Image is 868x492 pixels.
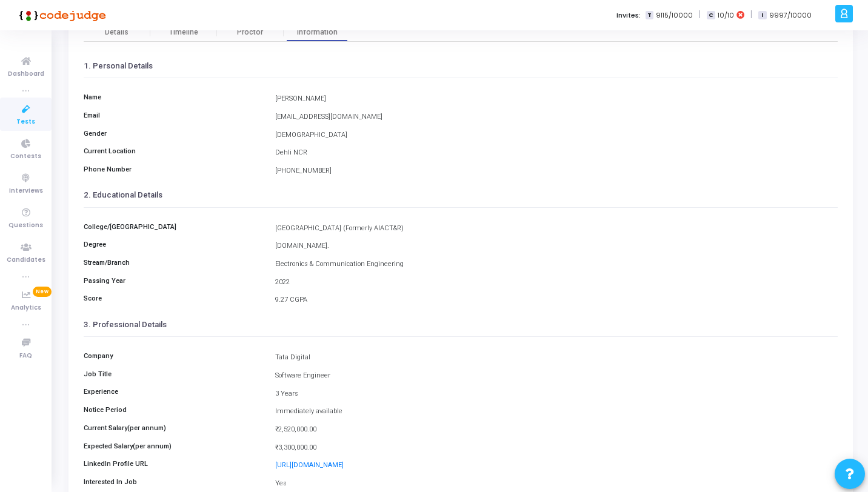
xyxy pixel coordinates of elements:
h6: Experience [78,388,269,396]
span: I [758,11,766,20]
div: Tata Digital [269,353,844,363]
h6: Expected Salary(per annum) [78,442,269,450]
span: 9997/10000 [769,10,812,21]
div: 2022 [269,278,844,288]
div: Immediately available [269,407,844,417]
h3: 2. Educational Details [84,190,838,200]
div: ₹3,300,000.00 [269,443,844,453]
span: FAQ [19,351,32,361]
h6: Interested In Job [78,478,269,486]
div: [EMAIL_ADDRESS][DOMAIN_NAME] [269,112,844,122]
h6: College/[GEOGRAPHIC_DATA] [78,223,269,231]
span: T [646,11,653,20]
div: Electronics & Communication Engineering [269,259,844,270]
img: logo [15,3,106,27]
span: Contests [10,151,41,162]
div: [GEOGRAPHIC_DATA] (Formerly AIACT&R) [269,224,844,234]
div: [DEMOGRAPHIC_DATA] [269,130,844,141]
div: ₹2,520,000.00 [269,425,844,435]
span: Analytics [11,303,41,313]
div: Yes [269,479,844,489]
span: Tests [16,117,35,127]
h6: Phone Number [78,165,269,173]
h6: LinkedIn Profile URL [78,460,269,468]
h6: Stream/Branch [78,259,269,267]
h3: 1. Personal Details [84,61,838,71]
span: | [699,8,701,21]
span: Questions [8,221,43,231]
span: 10/10 [718,10,734,21]
div: 3 Years [269,389,844,399]
div: 9.27 CGPA [269,295,844,305]
span: Candidates [7,255,45,265]
span: | [750,8,752,21]
h6: Job Title [78,370,269,378]
div: [PHONE_NUMBER] [269,166,844,176]
h6: Email [78,111,269,119]
h6: Degree [78,241,269,248]
h6: Score [78,294,269,302]
h6: Name [78,93,269,101]
div: [PERSON_NAME] [269,94,844,104]
h6: Current Location [78,147,269,155]
h6: Passing Year [78,277,269,285]
h6: Notice Period [78,406,269,414]
div: Dehli NCR [269,148,844,158]
a: [URL][DOMAIN_NAME] [275,461,344,469]
div: Proctor [217,28,284,37]
span: Interviews [9,186,43,196]
label: Invites: [616,10,641,21]
span: 9115/10000 [656,10,693,21]
div: [DOMAIN_NAME]. [269,241,844,251]
h6: Company [78,352,269,360]
h6: Current Salary(per annum) [78,424,269,432]
span: C [707,11,715,20]
div: Software Engineer [269,371,844,381]
h6: Gender [78,130,269,138]
span: New [33,287,52,297]
div: Timeline [169,28,198,37]
div: Details [105,28,129,37]
span: Dashboard [8,69,44,79]
div: Information [284,28,350,37]
h3: 3. Professional Details [84,320,838,330]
